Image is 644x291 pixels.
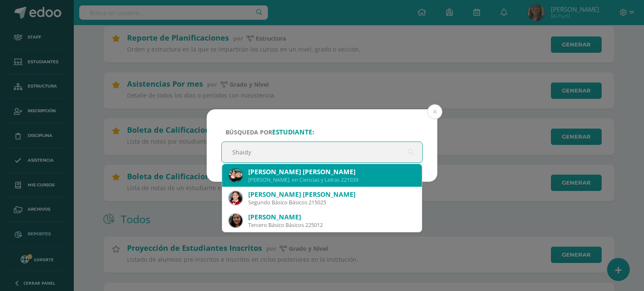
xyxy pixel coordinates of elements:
[229,169,242,182] img: d10319614af677aa3bf4d1b81964b74e.png
[248,199,415,206] div: Segundo Básico Básicos 215025
[222,142,422,162] input: ej. Nicholas Alekzander, etc.
[248,176,415,183] div: [PERSON_NAME]. en Ciencias y Letras 221039
[427,104,442,119] button: Close (Esc)
[248,221,415,229] div: Tercero Básico Básicos 225012
[248,190,415,199] div: [PERSON_NAME] [PERSON_NAME]
[226,128,314,136] span: Búsqueda por
[229,214,242,227] img: 63eeecee49192de75ee03eb6e76807ae.png
[229,191,242,205] img: 03b43e309b14d5231fd724d3f7c2c115.png
[272,128,314,136] strong: estudiante:
[248,213,415,221] div: [PERSON_NAME]
[248,167,415,176] div: [PERSON_NAME] [PERSON_NAME]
